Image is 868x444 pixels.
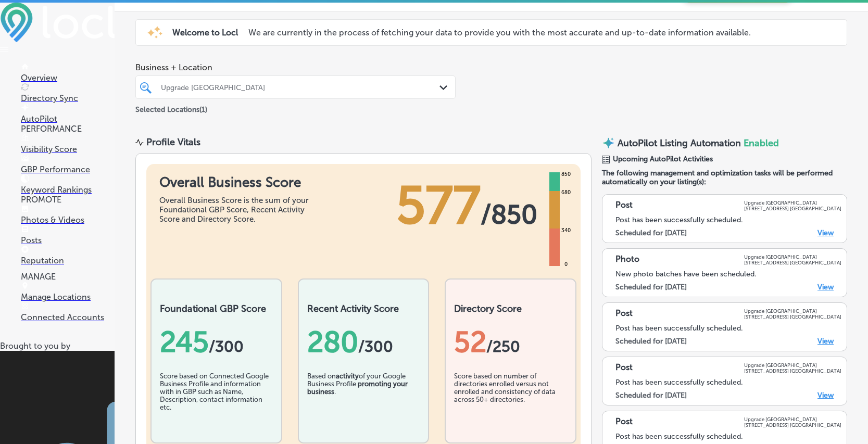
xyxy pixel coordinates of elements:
a: AutoPilot [21,104,115,124]
p: MANAGE [21,272,115,282]
p: Post [615,308,633,320]
p: GBP Performance [21,164,115,174]
span: Upcoming AutoPilot Activities [613,155,713,163]
p: Selected Locations ( 1 ) [135,101,207,114]
div: Score based on Connected Google Business Profile and information with in GBP such as Name, Descri... [160,372,273,424]
img: autopilot-icon [602,136,615,149]
div: 340 [559,226,573,235]
span: /300 [358,337,393,356]
p: AutoPilot Listing Automation [618,137,741,149]
div: 280 [307,325,420,359]
div: 245 [160,325,273,359]
p: AutoPilot [21,114,115,124]
p: [STREET_ADDRESS] [GEOGRAPHIC_DATA] [744,368,841,374]
span: Welcome to Locl [172,28,238,37]
label: Scheduled for [DATE] [615,283,687,291]
h2: Directory Score [454,303,567,314]
p: [STREET_ADDRESS] [GEOGRAPHIC_DATA] [744,422,841,428]
span: / 300 [209,337,244,356]
p: Upgrade [GEOGRAPHIC_DATA] [744,254,841,260]
label: Scheduled for [DATE] [615,229,687,237]
p: Post [615,200,633,211]
div: New photo batches have been scheduled. [615,270,841,278]
p: Keyword Rankings [21,185,115,195]
div: Post has been successfully scheduled. [615,378,841,387]
a: Reputation [21,246,115,265]
label: Scheduled for [DATE] [615,391,687,400]
span: /250 [486,337,520,356]
div: 0 [562,260,570,269]
b: activity [336,372,359,380]
p: Upgrade [GEOGRAPHIC_DATA] [744,416,841,422]
div: Post has been successfully scheduled. [615,324,841,333]
h2: Recent Activity Score [307,303,420,314]
a: View [817,283,834,291]
div: Upgrade [GEOGRAPHIC_DATA] [161,83,441,92]
p: [STREET_ADDRESS] [GEOGRAPHIC_DATA] [744,206,841,211]
a: Posts [21,225,115,245]
p: PROMOTE [21,195,115,205]
a: Manage Locations [21,282,115,302]
span: Enabled [744,137,779,149]
p: Manage Locations [21,292,115,302]
a: View [817,229,834,237]
div: Overall Business Score is the sum of your Foundational GBP Score, Recent Activity Score and Direc... [159,196,316,224]
b: promoting your business [307,380,408,396]
div: Post has been successfully scheduled. [615,432,841,441]
span: / 850 [481,199,537,230]
p: Visibility Score [21,144,115,154]
p: Upgrade [GEOGRAPHIC_DATA] [744,200,841,206]
span: Business + Location [135,62,456,72]
p: We are currently in the process of fetching your data to provide you with the most accurate and u... [248,28,751,37]
p: Connected Accounts [21,312,115,322]
a: View [817,337,834,346]
p: Post [615,362,633,374]
a: Photos & Videos [21,205,115,225]
h2: Foundational GBP Score [160,303,273,314]
div: 52 [454,325,567,359]
a: Keyword Rankings [21,175,115,195]
div: 680 [559,188,573,197]
div: Based on of your Google Business Profile . [307,372,420,424]
a: View [817,391,834,400]
p: Photos & Videos [21,215,115,225]
p: Upgrade [GEOGRAPHIC_DATA] [744,308,841,314]
p: PERFORMANCE [21,124,115,134]
a: Overview [21,63,115,83]
p: Posts [21,235,115,245]
p: [STREET_ADDRESS] [GEOGRAPHIC_DATA] [744,260,841,265]
span: 577 [396,174,481,237]
p: Photo [615,254,639,265]
label: Scheduled for [DATE] [615,337,687,346]
p: Post [615,416,633,428]
p: Reputation [21,256,115,265]
div: 850 [559,170,573,179]
div: Profile Vitals [146,136,200,148]
p: [STREET_ADDRESS] [GEOGRAPHIC_DATA] [744,314,841,320]
h1: Overall Business Score [159,174,316,191]
a: Directory Sync [21,83,115,103]
p: Upgrade [GEOGRAPHIC_DATA] [744,362,841,368]
span: The following management and optimization tasks will be performed automatically on your listing(s): [602,169,847,186]
a: GBP Performance [21,155,115,174]
div: Post has been successfully scheduled. [615,215,841,224]
a: Visibility Score [21,134,115,154]
p: Directory Sync [21,93,115,103]
div: Score based on number of directories enrolled versus not enrolled and consistency of data across ... [454,372,567,424]
p: Overview [21,73,115,83]
a: Connected Accounts [21,302,115,322]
